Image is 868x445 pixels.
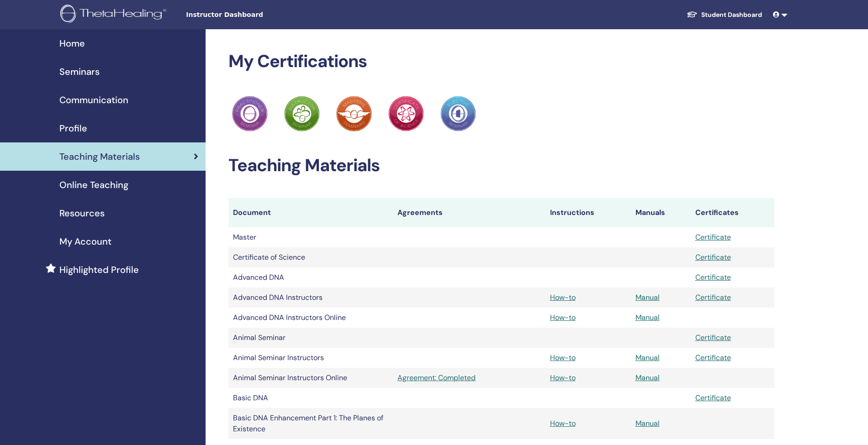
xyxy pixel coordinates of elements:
[228,408,393,439] td: Basic DNA Enhancement Part 1: The Planes of Existence
[284,96,320,131] img: Practitioner
[228,388,393,408] td: Basic DNA
[59,37,85,50] span: Home
[397,372,541,383] a: Agreement: Completed
[59,178,128,192] span: Online Teaching
[545,198,631,227] th: Instructions
[687,10,698,18] img: graduation-cap-white.svg
[60,5,169,25] img: logo.png
[228,308,393,328] td: Advanced DNA Instructors Online
[635,293,660,302] a: Manual
[695,393,731,403] a: Certificate
[393,198,545,227] th: Agreements
[228,328,393,348] td: Animal Seminar
[228,51,774,72] h2: My Certifications
[635,373,660,382] a: Manual
[691,198,774,227] th: Certificates
[631,198,691,227] th: Manuals
[635,313,660,322] a: Manual
[695,293,731,302] a: Certificate
[228,368,393,388] td: Animal Seminar Instructors Online
[440,96,476,131] img: Practitioner
[388,96,424,131] img: Practitioner
[679,6,769,23] a: Student Dashboard
[695,232,731,242] a: Certificate
[695,272,731,282] a: Certificate
[228,247,393,267] td: Certificate of Science
[59,121,87,135] span: Profile
[232,96,268,131] img: Practitioner
[550,419,576,428] a: How-to
[695,252,731,262] a: Certificate
[695,333,731,342] a: Certificate
[59,65,100,79] span: Seminars
[550,293,576,302] a: How-to
[228,155,774,176] h2: Teaching Materials
[228,288,393,308] td: Advanced DNA Instructors
[228,227,393,247] td: Master
[228,348,393,368] td: Animal Seminar Instructors
[635,419,660,428] a: Manual
[59,93,128,107] span: Communication
[550,313,576,322] a: How-to
[635,353,660,362] a: Manual
[550,373,576,382] a: How-to
[186,10,323,20] span: Instructor Dashboard
[695,353,731,362] a: Certificate
[59,206,105,220] span: Resources
[228,198,393,227] th: Document
[59,235,111,248] span: My Account
[336,96,372,131] img: Practitioner
[228,267,393,288] td: Advanced DNA
[59,150,140,163] span: Teaching Materials
[550,353,576,362] a: How-to
[59,263,139,277] span: Highlighted Profile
